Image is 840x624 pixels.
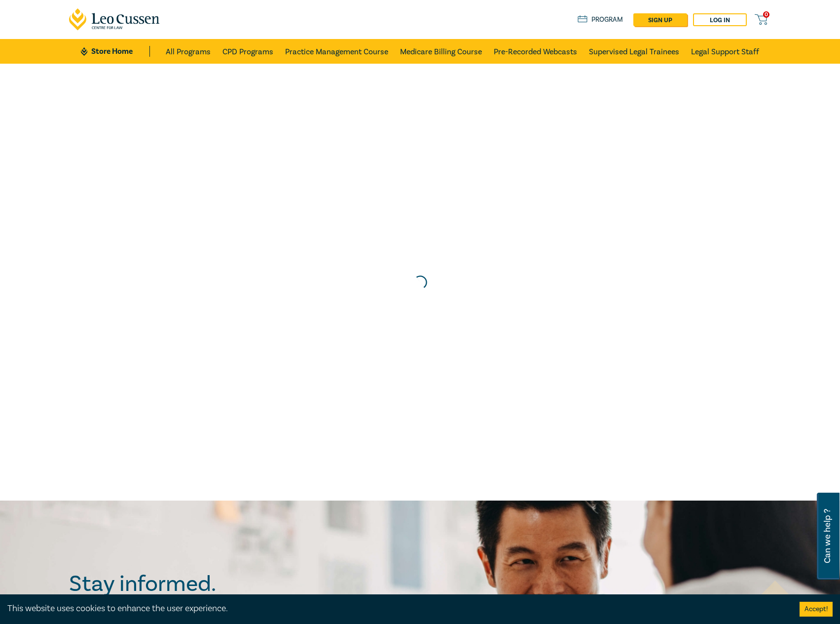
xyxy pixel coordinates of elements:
[222,39,273,64] a: CPD Programs
[691,39,759,64] a: Legal Support Staff
[823,499,832,574] span: Can we help ?
[400,39,482,64] a: Medicare Billing Course
[166,39,211,64] a: All Programs
[494,39,577,64] a: Pre-Recorded Webcasts
[589,39,679,64] a: Supervised Legal Trainees
[7,602,785,615] div: This website uses cookies to enhance the user experience.
[578,14,623,25] a: Program
[69,571,302,597] h2: Stay informed.
[285,39,388,64] a: Practice Management Course
[693,13,747,26] a: Log in
[763,11,769,18] span: 0
[81,46,149,57] a: Store Home
[633,13,687,26] a: sign up
[800,602,833,617] button: Accept cookies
